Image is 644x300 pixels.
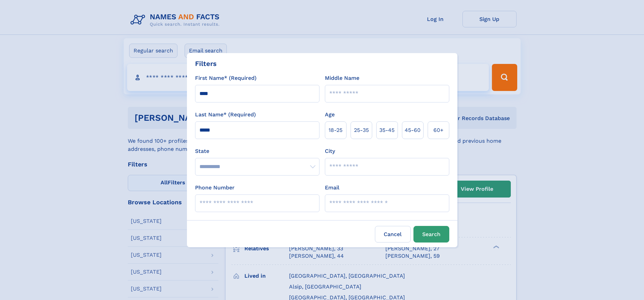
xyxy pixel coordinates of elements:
[354,126,369,134] span: 25‑35
[195,111,256,119] label: Last Name* (Required)
[433,126,444,134] span: 60+
[325,184,339,192] label: Email
[325,111,335,119] label: Age
[195,147,319,155] label: State
[195,184,235,192] label: Phone Number
[329,126,342,134] span: 18‑25
[405,126,421,134] span: 45‑60
[325,74,359,82] label: Middle Name
[195,59,217,69] div: Filters
[195,74,257,82] label: First Name* (Required)
[413,226,449,243] button: Search
[379,126,395,134] span: 35‑45
[325,147,335,155] label: City
[375,226,411,243] label: Cancel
